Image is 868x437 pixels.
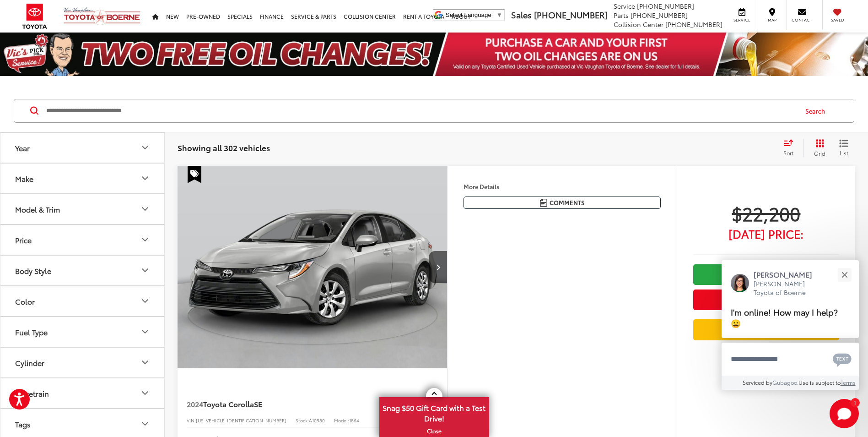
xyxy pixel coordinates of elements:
[177,166,448,369] img: 2024 Toyota Corolla SE
[830,349,854,369] button: Chat with SMS
[15,143,30,152] div: Year
[835,265,854,284] button: Close
[140,388,151,399] div: Drivetrain
[783,149,793,157] span: Sort
[196,417,286,424] span: [US_VEHICLE_IDENTIFICATION_NUMBER]
[187,399,406,409] a: 2024Toyota CorollaSE
[839,149,848,157] span: List
[732,17,752,23] span: Service
[0,256,165,285] button: Body StyleBody Style
[832,139,855,157] button: List View
[334,417,349,424] span: Model:
[550,198,585,207] span: Comments
[15,389,49,398] div: Drivetrain
[511,9,532,21] span: Sales
[772,378,798,386] a: Gubagoo.
[637,1,694,11] span: [PHONE_NUMBER]
[15,266,51,275] div: Body Style
[792,17,812,23] span: Contact
[140,142,151,153] div: Year
[762,17,782,23] span: Map
[188,166,201,183] span: Special
[0,317,165,347] button: Fuel TypeFuel Type
[63,7,141,26] img: Vic Vaughan Toyota of Boerne
[841,378,856,386] a: Terms
[15,328,48,336] div: Fuel Type
[140,234,151,245] div: Price
[140,265,151,276] div: Body Style
[0,194,165,224] button: Model & TrimModel & Trim
[15,205,60,213] div: Model & Trim
[15,297,35,306] div: Color
[814,149,825,157] span: Grid
[754,279,821,297] p: [PERSON_NAME] Toyota of Boerne
[534,9,607,21] span: [PHONE_NUMBER]
[0,286,165,316] button: ColorColor
[254,399,262,409] span: SE
[693,202,839,224] span: $22,200
[803,139,832,157] button: Grid View
[140,173,151,184] div: Make
[665,20,722,29] span: [PHONE_NUMBER]
[693,229,839,238] span: [DATE] Price:
[614,1,635,11] span: Service
[722,343,859,376] textarea: Type your message
[854,400,856,404] span: 1
[380,398,488,426] span: Snag $50 Gift Card with a Test Drive!
[187,399,203,409] span: 2024
[693,264,839,285] a: Check Availability
[15,420,31,428] div: Tags
[296,417,309,424] span: Stock:
[693,290,839,310] button: Get Price Now
[540,199,547,207] img: Comments
[140,203,151,214] div: Model & Trim
[743,378,772,386] span: Serviced by
[827,17,847,23] span: Saved
[178,142,270,153] span: Showing all 302 vehicles
[15,174,33,183] div: Make
[722,260,859,390] div: Close[PERSON_NAME][PERSON_NAME] Toyota of BoerneI'm online! How may I help? 😀Type your messageCha...
[349,417,359,424] span: 1864
[177,166,448,369] div: 2024 Toyota Corolla SE 0
[15,358,44,367] div: Cylinder
[140,326,151,337] div: Fuel Type
[187,417,196,424] span: VIN:
[0,164,165,193] button: MakeMake
[309,417,325,424] span: A10980
[464,183,661,190] h4: More Details
[798,378,841,386] span: Use is subject to
[779,139,803,157] button: Select sort value
[754,269,821,279] p: [PERSON_NAME]
[614,11,629,20] span: Parts
[833,352,852,367] svg: Text
[797,99,838,122] button: Search
[830,399,859,428] button: Toggle Chat Window
[731,306,838,329] span: I'm online! How may I help? 😀
[140,295,151,306] div: Color
[140,357,151,368] div: Cylinder
[631,11,688,20] span: [PHONE_NUMBER]
[446,11,491,18] span: Select Language
[0,225,165,255] button: PricePrice
[464,197,661,209] button: Comments
[0,378,165,408] button: DrivetrainDrivetrain
[496,11,502,18] span: ▼
[429,251,447,283] button: Next image
[614,20,663,29] span: Collision Center
[0,133,165,163] button: YearYear
[15,235,32,244] div: Price
[203,399,254,409] span: Toyota Corolla
[693,319,839,340] a: Value Your Trade
[45,100,797,122] input: Search by Make, Model, or Keyword
[0,348,165,377] button: CylinderCylinder
[177,166,448,369] a: 2024 Toyota Corolla SE2024 Toyota Corolla SE2024 Toyota Corolla SE2024 Toyota Corolla SE
[830,399,859,428] svg: Start Chat
[140,418,151,429] div: Tags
